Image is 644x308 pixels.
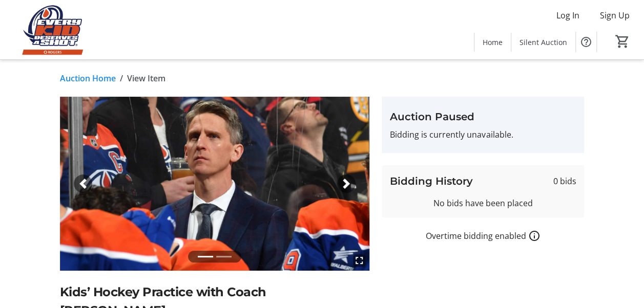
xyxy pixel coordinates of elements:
[576,32,596,52] button: Help
[483,37,503,48] span: Home
[127,72,165,84] span: View Item
[390,173,473,189] h3: Bidding History
[353,254,365,267] mat-icon: fullscreen
[474,33,511,52] a: Home
[553,175,576,187] span: 0 bids
[613,32,632,51] button: Cart
[382,230,584,242] div: Overtime bidding enabled
[390,109,576,124] h3: Auction Paused
[511,33,575,52] a: Silent Auction
[6,4,97,55] img: Edmonton Oilers Community Foundation's Logo
[390,197,576,209] div: No bids have been placed
[120,72,123,84] span: /
[592,7,638,24] button: Sign Up
[600,9,630,21] span: Sign Up
[390,128,576,141] p: Bidding is currently unavailable.
[520,37,567,48] span: Silent Auction
[60,72,116,84] a: Auction Home
[548,7,588,24] button: Log In
[60,97,370,271] img: Image
[528,230,541,242] a: How overtime bidding works for silent auctions
[556,9,579,21] span: Log In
